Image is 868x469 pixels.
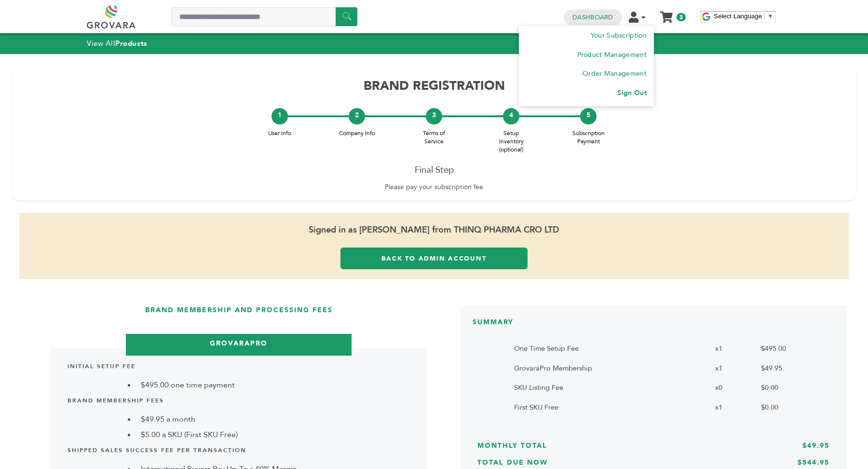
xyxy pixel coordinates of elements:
[426,108,442,124] div: 3
[507,378,709,397] td: SKU Listing Fee
[754,339,839,358] td: $495.00
[87,39,148,48] a: View AllProducts
[580,108,597,124] div: 5
[271,108,288,124] div: 1
[708,339,754,358] td: x1
[507,398,709,417] td: First SKU Free
[172,7,357,27] input: Search a product or brand...
[677,13,686,21] span: 3
[572,13,613,22] a: Dashboard
[764,13,765,20] span: ​
[340,248,528,269] a: Back to Admin Account
[68,397,164,404] b: Brand Membership Fees
[715,383,722,392] span: x0
[569,129,608,146] span: Subscription Payment
[477,441,547,458] h3: Monthly Total
[754,398,839,417] td: $0.00
[46,305,432,322] h3: Brand Membership and Processing Fees
[473,317,834,334] h3: SUMMARY
[767,13,773,20] span: ▼
[708,359,754,378] td: x1
[754,359,839,378] td: $49.95
[577,50,647,59] a: Product Management
[583,69,647,78] a: Order Management
[507,339,709,358] td: One Time Setup Fee
[68,446,246,454] b: Shipped Sales Success Fee per Transaction
[761,383,778,392] span: $0.00
[126,334,352,356] h3: GrovaraPro
[708,398,754,417] td: x1
[492,129,530,153] span: Setup Inventory (optional)
[22,73,846,99] h1: BRAND REGISTRATION
[503,108,519,124] div: 4
[260,129,299,138] span: User Info
[136,414,478,425] li: $49.95 a month
[136,429,478,441] li: $5.00 a SKU (First SKU Free)
[115,39,147,48] strong: Products
[22,164,846,183] h3: Final Step
[617,88,646,97] a: Sign Out
[349,108,365,124] div: 2
[19,213,849,248] span: Signed in as [PERSON_NAME] from THINQ PHARMA CRO LTD
[415,129,453,146] span: Terms of Service
[661,9,672,19] a: My Cart
[136,379,478,391] li: $495.00 one time payment
[507,359,709,378] td: GrovaraPro Membership
[338,129,376,138] span: Company Info
[714,13,773,20] a: Select Language​
[591,31,647,40] a: Your Subscription
[22,182,846,192] p: Please pay your subscription fee
[714,13,762,20] span: Select Language
[802,441,829,458] h3: $49.95
[68,362,136,370] b: Initial Setup Fee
